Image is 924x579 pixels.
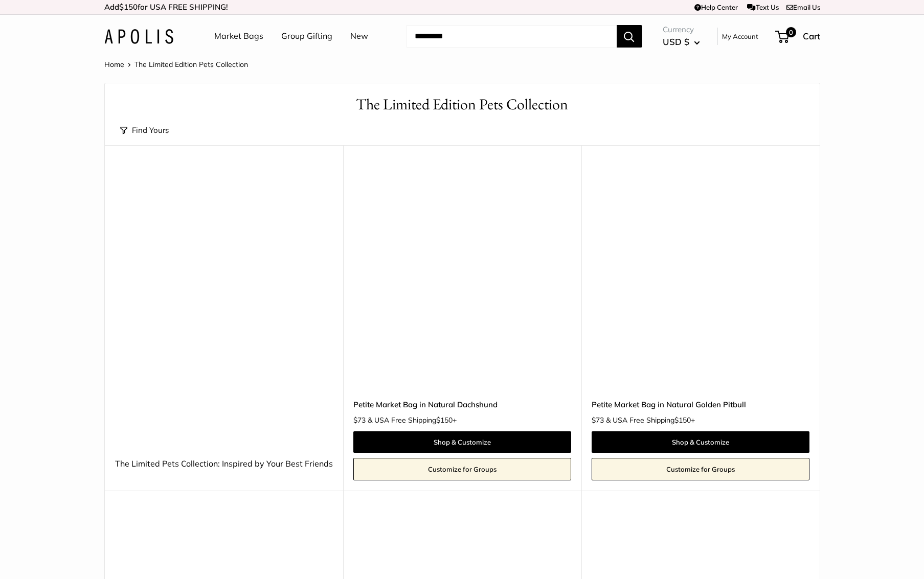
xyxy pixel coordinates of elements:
[115,456,333,472] div: The Limited Pets Collection: Inspired by Your Best Friends
[368,416,457,424] span: & USA Free Shipping +
[353,399,571,410] a: Petite Market Bag in Natural Dachshund
[674,415,691,425] span: $150
[353,431,571,453] a: Shop & Customize
[663,36,689,47] span: USD $
[592,415,604,425] span: $73
[747,3,778,11] a: Text Us
[776,28,820,44] a: 0 Cart
[353,458,571,480] a: Customize for Groups
[104,60,124,69] a: Home
[592,431,809,453] a: Shop & Customize
[663,22,700,37] span: Currency
[803,31,820,41] span: Cart
[592,171,809,388] a: Petite Market Bag in Natural Golden Pitbulldescription_Side view of the Petite Market Bag
[353,171,571,388] a: Petite Market Bag in Natural DachshundPetite Market Bag in Natural Dachshund
[606,416,695,424] span: & USA Free Shipping +
[617,25,642,48] button: Search
[104,29,173,44] img: Apolis
[663,34,700,50] button: USD $
[120,123,169,137] button: Find Yours
[592,458,809,480] a: Customize for Groups
[104,58,248,71] nav: Breadcrumb
[407,25,617,48] input: Search...
[592,399,809,410] a: Petite Market Bag in Natural Golden Pitbull
[785,27,796,37] span: 0
[214,29,263,44] a: Market Bags
[436,415,453,425] span: $150
[120,94,804,115] h1: The Limited Edition Pets Collection
[353,415,366,425] span: $73
[786,3,820,11] a: Email Us
[119,2,138,12] span: $150
[350,29,368,44] a: New
[281,29,332,44] a: Group Gifting
[134,60,248,69] span: The Limited Edition Pets Collection
[694,3,738,11] a: Help Center
[722,30,758,42] a: My Account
